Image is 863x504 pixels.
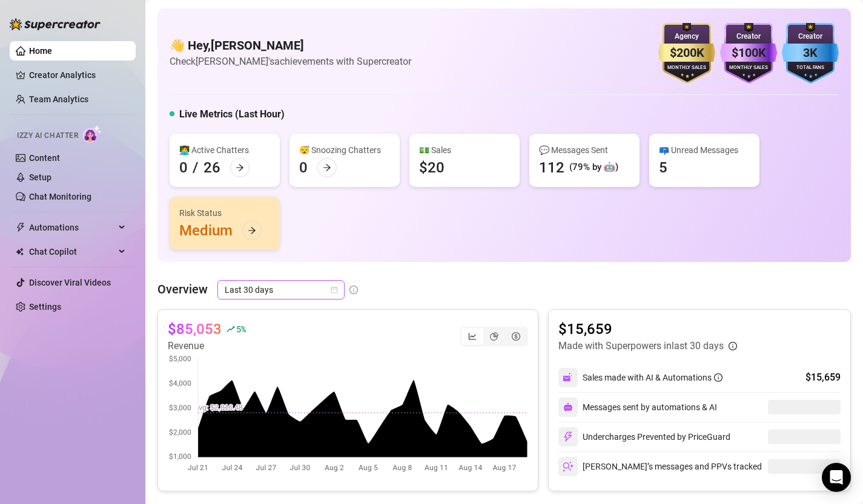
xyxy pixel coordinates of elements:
[822,463,851,492] div: Open Intercom Messenger
[16,247,24,256] img: Chat Copilot
[179,206,270,220] div: Risk Status
[17,130,78,142] span: Izzy AI Chatter
[658,64,715,72] div: Monthly Sales
[29,302,61,312] a: Settings
[658,23,715,83] img: gold-badge-CigiZidd.svg
[83,125,102,143] img: AI Chatter
[236,323,245,335] span: 5 %
[10,18,101,30] img: logo-BBDzfeDw.svg
[782,64,839,72] div: Total Fans
[179,158,188,177] div: 0
[659,158,667,177] div: 5
[558,319,737,339] article: $15,659
[782,31,839,42] div: Creator
[179,143,270,157] div: 👩‍💻 Active Chatters
[563,461,574,472] img: svg%3e
[203,158,220,177] div: 26
[714,373,722,382] span: info-circle
[468,332,477,341] span: line-chart
[658,44,715,62] div: $200K
[168,339,245,353] article: Revenue
[782,44,839,62] div: 3K
[29,218,115,237] span: Automations
[236,163,244,172] span: arrow-right
[512,332,520,341] span: dollar-circle
[29,192,91,201] a: Chat Monitoring
[299,158,308,177] div: 0
[29,65,126,85] a: Creator Analytics
[720,31,777,42] div: Creator
[29,172,51,182] a: Setup
[563,402,573,412] img: svg%3e
[539,158,564,177] div: 112
[419,143,510,157] div: 💵 Sales
[16,223,25,232] span: thunderbolt
[170,37,411,54] h4: 👋 Hey, [PERSON_NAME]
[490,332,498,341] span: pie-chart
[460,327,528,346] div: segmented control
[29,278,111,287] a: Discover Viral Videos
[558,427,730,447] div: Undercharges Prevented by PriceGuard
[29,242,115,261] span: Chat Copilot
[419,158,445,177] div: $20
[225,281,337,299] span: Last 30 days
[720,44,777,62] div: $100K
[563,372,574,383] img: svg%3e
[720,23,777,83] img: purple-badge-B9DA21FR.svg
[805,370,841,385] div: $15,659
[168,319,222,339] article: $85,053
[569,160,618,175] div: (79% by 🤖)
[29,153,60,163] a: Content
[226,325,235,333] span: rise
[299,143,390,157] div: 😴 Snoozing Chatters
[157,280,208,298] article: Overview
[349,286,358,294] span: info-circle
[323,163,331,172] span: arrow-right
[170,54,411,69] article: Check [PERSON_NAME]'s achievements with Supercreator
[539,143,630,157] div: 💬 Messages Sent
[720,64,777,72] div: Monthly Sales
[29,94,88,104] a: Team Analytics
[558,398,717,417] div: Messages sent by automations & AI
[331,286,338,293] span: calendar
[179,107,285,122] h5: Live Metrics (Last Hour)
[29,46,52,56] a: Home
[558,339,724,353] article: Made with Superpowers in last 30 days
[583,371,722,384] div: Sales made with AI & Automations
[659,143,750,157] div: 📪 Unread Messages
[248,226,256,235] span: arrow-right
[782,23,839,83] img: blue-badge-DgoSNQY1.svg
[563,431,574,442] img: svg%3e
[558,457,762,476] div: [PERSON_NAME]’s messages and PPVs tracked
[658,31,715,42] div: Agency
[729,342,737,350] span: info-circle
